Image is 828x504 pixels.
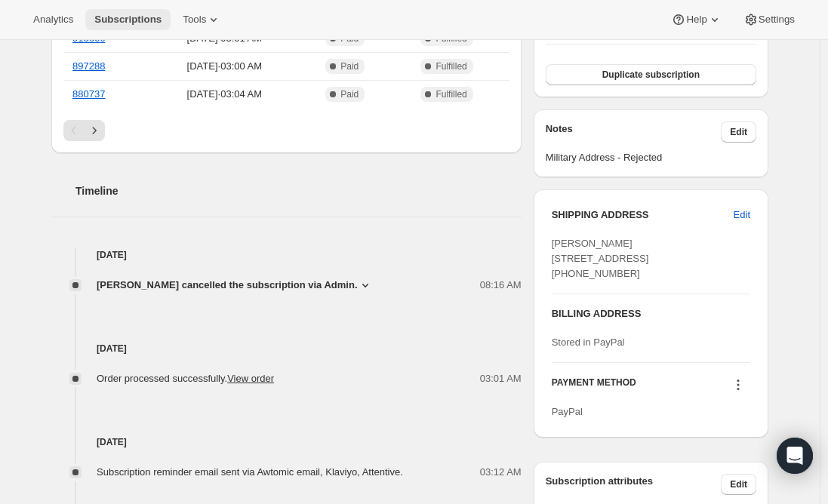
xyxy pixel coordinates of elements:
[340,60,359,72] span: Paid
[662,9,731,30] button: Help
[72,88,105,100] a: 880737
[721,474,756,495] button: Edit
[174,9,230,30] button: Tools
[546,150,756,165] span: Military Address - Rejected
[75,183,522,198] h2: Timeline
[480,278,522,293] span: 08:16 AM
[183,14,206,26] span: Tools
[152,59,297,74] span: [DATE] · 03:00 AM
[51,435,522,450] h4: [DATE]
[730,126,747,138] span: Edit
[85,9,171,30] button: Subscriptions
[480,371,522,386] span: 03:01 AM
[734,9,804,30] button: Settings
[686,14,706,26] span: Help
[24,9,82,30] button: Analytics
[340,88,359,100] span: Paid
[97,466,403,478] span: Subscription reminder email sent via Awtomic email, Klaviyo, Attentive.
[552,337,625,348] span: Stored in PayPal
[227,373,274,384] a: View order
[552,238,649,279] span: [PERSON_NAME] [STREET_ADDRESS] [PHONE_NUMBER]
[734,207,750,223] span: Edit
[546,64,756,85] button: Duplicate subscription
[552,306,750,321] h3: BILLING ADDRESS
[730,478,747,490] span: Edit
[94,14,162,26] span: Subscriptions
[33,14,73,26] span: Analytics
[72,60,105,72] a: 897288
[602,69,700,81] span: Duplicate subscription
[63,120,509,141] nav: Pagination
[721,121,756,143] button: Edit
[152,87,297,102] span: [DATE] · 03:04 AM
[546,121,722,143] h3: Notes
[777,438,813,474] div: Open Intercom Messenger
[552,207,734,223] h3: SHIPPING ADDRESS
[97,278,373,293] button: [PERSON_NAME] cancelled the subscription via Admin.
[84,120,105,141] button: Next
[552,376,636,397] h3: PAYMENT METHOD
[436,60,466,72] span: Fulfilled
[725,203,759,227] button: Edit
[51,247,522,263] h4: [DATE]
[436,88,466,100] span: Fulfilled
[97,373,274,384] span: Order processed successfully.
[546,474,722,495] h3: Subscription attributes
[759,14,795,26] span: Settings
[480,465,522,480] span: 03:12 AM
[97,278,358,293] span: [PERSON_NAME] cancelled the subscription via Admin.
[51,341,522,356] h4: [DATE]
[552,406,583,417] span: PayPal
